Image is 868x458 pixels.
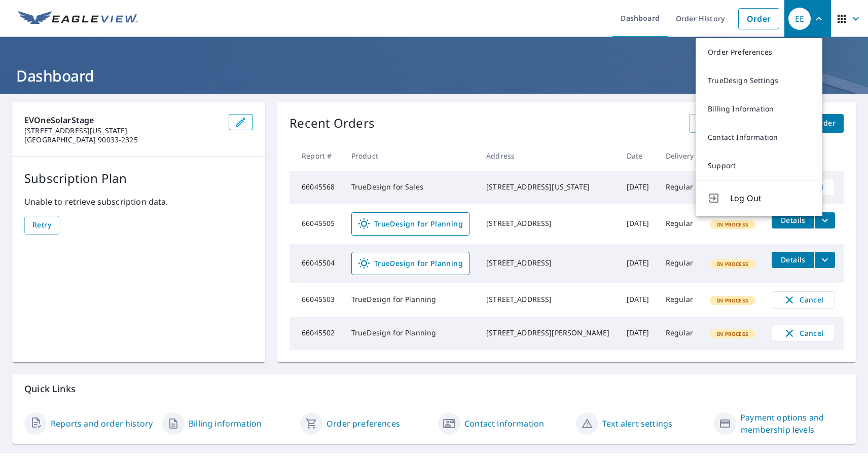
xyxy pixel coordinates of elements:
[730,192,810,204] span: Log Out
[290,141,343,171] th: Report #
[696,95,822,123] a: Billing Information
[658,317,702,350] td: Regular
[658,283,702,317] td: Regular
[738,8,779,29] a: Order
[619,244,658,283] td: [DATE]
[327,417,400,430] a: Order preferences
[602,417,672,430] a: Text alert settings
[711,260,754,268] span: In Process
[619,171,658,204] td: [DATE]
[290,317,343,350] td: 66045502
[24,135,221,144] p: [GEOGRAPHIC_DATA] 90033-2325
[711,297,754,304] span: In Process
[24,114,221,126] p: EVOneSolarStage
[696,123,822,151] a: Contact Information
[619,283,658,317] td: [DATE]
[788,8,811,30] div: EE
[658,204,702,244] td: Regular
[486,294,610,304] div: [STREET_ADDRESS]
[24,169,253,187] p: Subscription Plan
[689,114,761,133] a: View All Orders
[696,151,822,180] a: Support
[658,141,702,171] th: Delivery
[772,252,814,268] button: detailsBtn-66045504
[711,221,754,228] span: In Process
[290,283,343,317] td: 66045503
[351,212,469,236] a: TrueDesign for Planning
[486,258,610,268] div: [STREET_ADDRESS]
[782,294,824,306] span: Cancel
[772,325,835,342] button: Cancel
[24,216,59,235] button: Retry
[782,327,824,339] span: Cancel
[464,417,544,430] a: Contact information
[358,257,463,270] span: TrueDesign for Planning
[343,283,478,317] td: TrueDesign for Planning
[778,255,808,264] span: Details
[12,65,856,86] h1: Dashboard
[343,141,478,171] th: Product
[658,171,702,204] td: Regular
[351,252,469,275] a: TrueDesign for Planning
[486,218,610,228] div: [STREET_ADDRESS]
[486,182,610,192] div: [STREET_ADDRESS][US_STATE]
[696,38,822,66] a: Order Preferences
[696,180,822,216] button: Log Out
[290,204,343,244] td: 66045505
[24,383,844,395] p: Quick Links
[24,126,221,135] p: [STREET_ADDRESS][US_STATE]
[343,317,478,350] td: TrueDesign for Planning
[290,244,343,283] td: 66045504
[778,215,808,225] span: Details
[619,141,658,171] th: Date
[189,417,262,430] a: Billing information
[658,244,702,283] td: Regular
[740,411,844,436] a: Payment options and membership levels
[18,11,138,26] img: EV Logo
[711,330,754,337] span: In Process
[619,204,658,244] td: [DATE]
[343,171,478,204] td: TrueDesign for Sales
[772,212,814,228] button: detailsBtn-66045505
[290,171,343,204] td: 66045568
[478,141,618,171] th: Address
[814,252,835,268] button: filesDropdownBtn-66045504
[696,66,822,95] a: TrueDesign Settings
[814,212,835,228] button: filesDropdownBtn-66045505
[486,328,610,338] div: [STREET_ADDRESS][PERSON_NAME]
[358,218,463,230] span: TrueDesign for Planning
[619,317,658,350] td: [DATE]
[32,219,51,232] span: Retry
[290,114,375,133] p: Recent Orders
[24,196,253,208] p: Unable to retrieve subscription data.
[51,417,153,430] a: Reports and order history
[772,291,835,309] button: Cancel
